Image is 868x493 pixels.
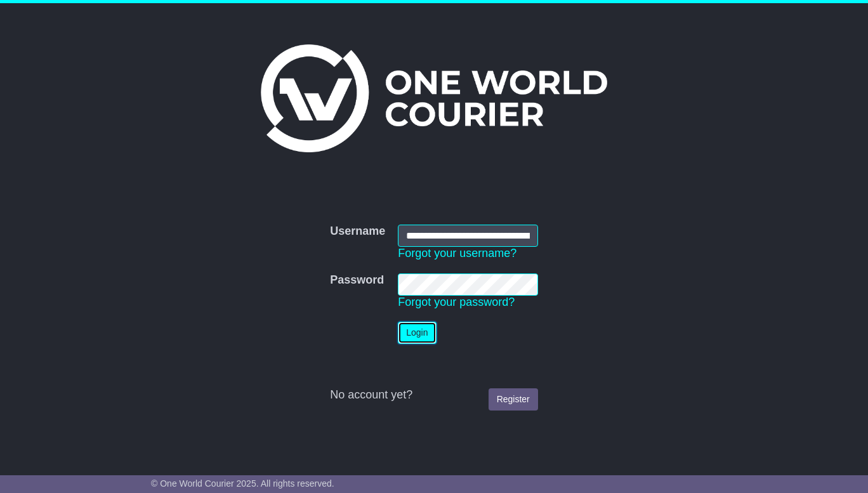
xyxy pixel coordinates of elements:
span: © One World Courier 2025. All rights reserved. [151,478,334,489]
a: Forgot your username? [398,247,516,260]
button: Login [398,322,436,344]
div: No account yet? [330,388,538,402]
a: Forgot your password? [398,296,515,308]
label: Password [330,273,384,287]
img: One World [261,44,607,152]
a: Register [489,388,538,411]
label: Username [330,225,385,239]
